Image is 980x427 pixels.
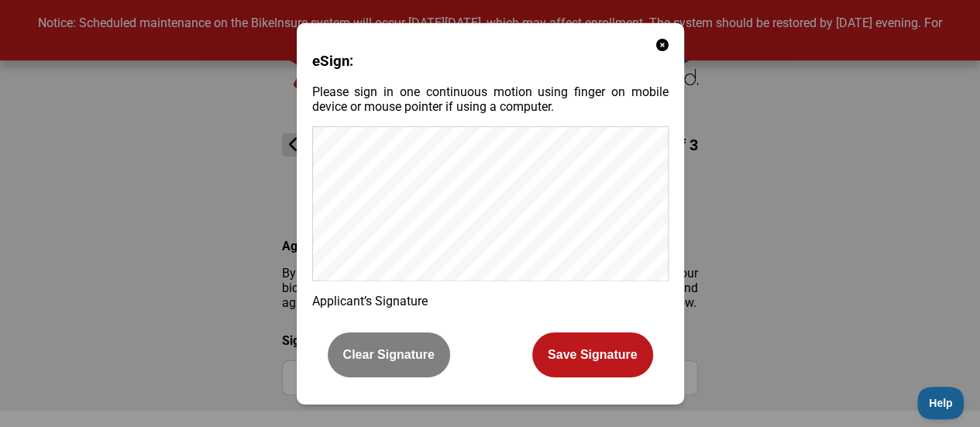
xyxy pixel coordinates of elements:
button: Save Signature [532,332,653,377]
p: Applicant’s Signature [312,294,669,308]
p: Please sign in one continuous motion using finger on mobile device or mouse pointer if using a co... [312,84,669,114]
button: Clear Signature [328,332,450,377]
iframe: Toggle Customer Support [917,387,965,419]
h3: eSign: [312,53,669,70]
